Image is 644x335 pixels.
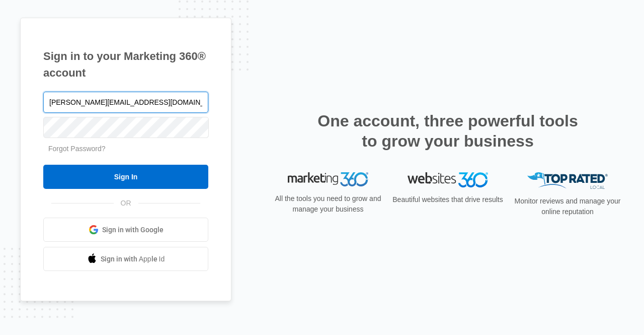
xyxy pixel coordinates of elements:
span: Sign in with Apple Id [101,254,165,264]
a: Forgot Password? [48,145,106,153]
img: Websites 360 [408,172,488,187]
input: Email [43,92,208,113]
h1: Sign in to your Marketing 360® account [43,48,208,81]
input: Sign In [43,165,208,189]
p: Monitor reviews and manage your online reputation [511,196,624,217]
h2: One account, three powerful tools to grow your business [314,111,581,151]
a: Sign in with Google [43,218,208,242]
a: Sign in with Apple Id [43,247,208,271]
span: Sign in with Google [102,225,164,235]
span: OR [114,198,138,209]
img: Marketing 360 [288,172,368,186]
img: Top Rated Local [527,172,608,189]
p: All the tools you need to grow and manage your business [272,193,384,215]
p: Beautiful websites that drive results [391,194,504,205]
